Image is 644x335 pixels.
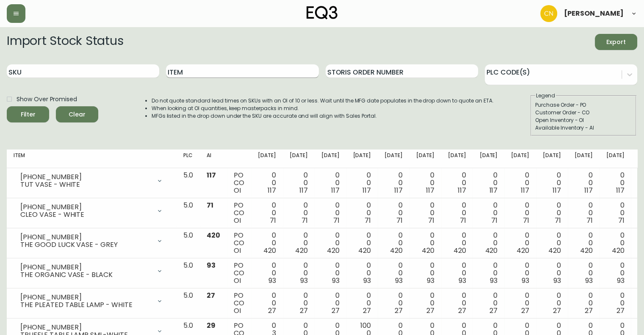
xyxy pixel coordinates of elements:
[177,198,200,228] td: 5.0
[448,292,466,315] div: 0 0
[384,172,403,194] div: 0 0
[479,202,498,224] div: 0 0
[616,276,624,285] span: 93
[234,306,241,316] span: OI
[7,106,49,122] button: Filter
[315,150,346,168] th: [DATE]
[511,202,529,224] div: 0 0
[426,185,434,195] span: 117
[258,172,276,194] div: 0 0
[20,203,151,211] div: [PHONE_NUMBER]
[458,306,466,316] span: 27
[332,306,340,316] span: 27
[332,276,340,285] span: 93
[20,211,151,219] div: CLEO VASE - WHITE
[295,246,308,255] span: 420
[586,216,593,225] span: 71
[396,216,403,225] span: 71
[362,185,371,195] span: 117
[333,216,340,225] span: 71
[363,306,371,316] span: 27
[416,172,434,194] div: 0 0
[263,246,276,255] span: 420
[535,116,632,124] div: Open Inventory - OI
[290,292,308,315] div: 0 0
[422,246,434,255] span: 420
[234,202,244,224] div: PO CO
[268,185,276,195] span: 117
[489,306,498,316] span: 27
[600,150,631,168] th: [DATE]
[448,232,466,255] div: 0 0
[207,230,220,240] span: 420
[268,276,276,285] span: 93
[553,185,561,195] span: 117
[353,262,371,285] div: 0 0
[207,170,216,180] span: 117
[353,172,371,194] div: 0 0
[535,124,632,132] div: Available Inventory - AI
[606,232,625,255] div: 0 0
[448,172,466,194] div: 0 0
[378,150,409,168] th: [DATE]
[555,216,561,225] span: 71
[152,97,494,105] li: Do not quote standard lead times on SKUs with an OI of 10 or less. Wait until the MFG date popula...
[300,306,308,316] span: 27
[177,258,200,288] td: 5.0
[489,185,498,195] span: 117
[321,202,340,224] div: 0 0
[63,109,91,120] span: Clear
[290,232,308,255] div: 0 0
[290,172,308,194] div: 0 0
[358,246,371,255] span: 420
[14,172,170,190] div: [PHONE_NUMBER]TUT VASE - WHITE
[490,276,498,285] span: 93
[234,262,244,285] div: PO CO
[7,150,177,168] th: Item
[564,10,624,17] span: [PERSON_NAME]
[511,232,529,255] div: 0 0
[321,172,340,194] div: 0 0
[20,181,151,188] div: TUT VASE - WHITE
[363,276,371,285] span: 93
[409,150,441,168] th: [DATE]
[523,216,529,225] span: 71
[459,276,466,285] span: 93
[14,232,170,250] div: [PHONE_NUMBER]THE GOOD LUCK VASE - GREY
[270,216,276,225] span: 71
[485,246,498,255] span: 420
[290,262,308,285] div: 0 0
[20,233,151,241] div: [PHONE_NUMBER]
[21,109,36,120] div: Filter
[606,202,625,224] div: 0 0
[540,5,557,22] img: c84cfeac70e636aa0953565b6890594c
[521,306,529,316] span: 27
[258,232,276,255] div: 0 0
[301,216,308,225] span: 71
[177,288,200,318] td: 5.0
[416,232,434,255] div: 0 0
[200,150,227,168] th: AI
[234,216,241,225] span: OI
[346,150,378,168] th: [DATE]
[460,216,466,225] span: 71
[511,262,529,285] div: 0 0
[384,292,403,315] div: 0 0
[458,185,466,195] span: 117
[17,95,77,104] span: Show Over Promised
[504,150,536,168] th: [DATE]
[14,292,170,310] div: [PHONE_NUMBER]THE PLEATED TABLE LAMP - WHITE
[511,172,529,194] div: 0 0
[353,292,371,315] div: 0 0
[618,216,624,225] span: 71
[575,262,593,285] div: 0 0
[234,185,241,195] span: OI
[575,202,593,224] div: 0 0
[258,262,276,285] div: 0 0
[384,202,403,224] div: 0 0
[575,172,593,194] div: 0 0
[321,262,340,285] div: 0 0
[535,92,556,100] legend: Legend
[491,216,498,225] span: 71
[535,101,632,109] div: Purchase Order - PO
